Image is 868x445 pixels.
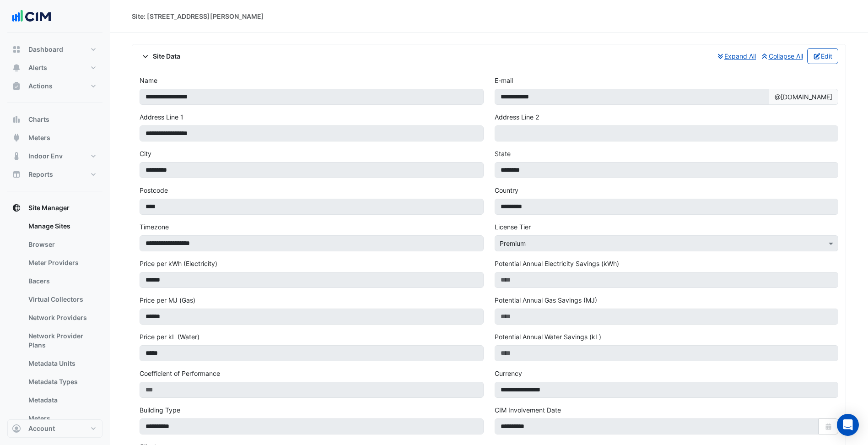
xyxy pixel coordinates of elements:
[12,45,21,54] app-icon: Dashboard
[495,76,513,85] label: E-mail
[837,414,859,436] div: Open Intercom Messenger
[7,147,102,165] button: Indoor Env
[140,369,220,378] label: Coefficient of Performance
[21,272,102,290] a: Bacers
[12,63,21,72] app-icon: Alerts
[769,89,838,105] span: @[DOMAIN_NAME]
[495,149,511,158] label: State
[495,259,619,268] label: Potential Annual Electricity Savings (kWh)
[7,165,102,184] button: Reports
[760,48,803,64] button: Collapse All
[7,419,102,438] button: Account
[140,149,151,158] label: City
[12,152,21,161] app-icon: Indoor Env
[28,152,63,161] span: Indoor Env
[807,48,839,64] button: Edit
[7,110,102,129] button: Charts
[140,185,168,195] label: Postcode
[28,133,50,142] span: Meters
[28,81,53,91] span: Actions
[7,77,102,95] button: Actions
[21,354,102,373] a: Metadata Units
[21,309,102,327] a: Network Providers
[140,112,183,122] label: Address Line 1
[21,254,102,272] a: Meter Providers
[140,51,180,61] span: Site Data
[140,332,199,342] label: Price per kL (Water)
[132,11,264,21] div: Site: [STREET_ADDRESS][PERSON_NAME]
[21,235,102,254] a: Browser
[21,217,102,235] a: Manage Sites
[7,59,102,77] button: Alerts
[21,290,102,309] a: Virtual Collectors
[495,112,539,122] label: Address Line 2
[28,170,53,179] span: Reports
[12,203,21,212] app-icon: Site Manager
[495,185,518,195] label: Country
[21,327,102,354] a: Network Provider Plans
[716,48,757,64] button: Expand All
[21,373,102,391] a: Metadata Types
[28,424,55,433] span: Account
[495,405,561,415] label: CIM Involvement Date
[140,76,157,85] label: Name
[7,199,102,217] button: Site Manager
[7,129,102,147] button: Meters
[140,222,169,232] label: Timezone
[12,170,21,179] app-icon: Reports
[28,63,47,72] span: Alerts
[28,203,70,212] span: Site Manager
[28,115,49,124] span: Charts
[11,7,52,26] img: Company Logo
[140,295,195,305] label: Price per MJ (Gas)
[21,391,102,409] a: Metadata
[495,369,522,378] label: Currency
[140,259,217,268] label: Price per kWh (Electricity)
[28,45,63,54] span: Dashboard
[140,405,180,415] label: Building Type
[12,81,21,91] app-icon: Actions
[21,409,102,428] a: Meters
[495,332,601,342] label: Potential Annual Water Savings (kL)
[495,295,597,305] label: Potential Annual Gas Savings (MJ)
[12,133,21,142] app-icon: Meters
[7,40,102,59] button: Dashboard
[12,115,21,124] app-icon: Charts
[495,222,531,232] label: License Tier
